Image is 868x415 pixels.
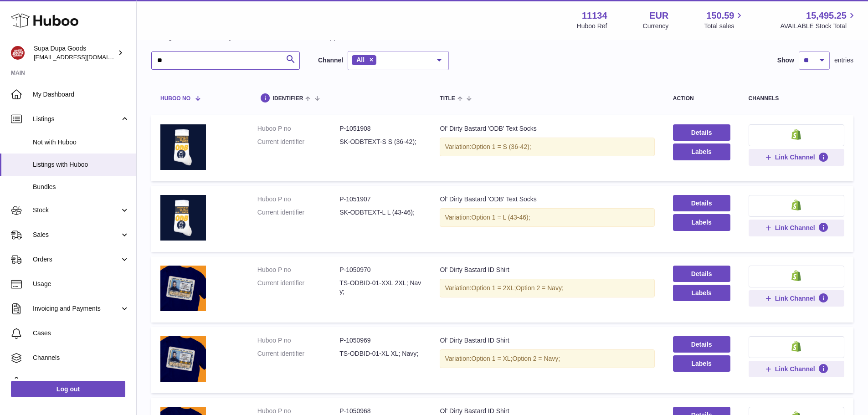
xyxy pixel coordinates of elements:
[257,266,339,274] dt: Huboo P no
[673,336,730,353] a: Details
[257,279,339,296] dt: Current identifier
[472,284,516,292] span: Option 1 = 2XL;
[649,10,668,22] strong: EUR
[33,378,129,387] span: Settings
[749,290,844,307] button: Link Channel
[791,270,801,281] img: shopify-small.png
[704,10,745,31] a: 150.59 Total sales
[791,341,801,352] img: shopify-small.png
[257,124,339,133] dt: Huboo P no
[33,115,120,123] span: Listings
[472,214,530,221] span: Option 1 = L (43-46);
[749,96,844,102] div: channels
[339,138,421,146] dd: SK-ODBTEXT-S S (36-42);
[791,129,801,140] img: shopify-small.png
[33,183,129,191] span: Bundles
[513,355,560,362] span: Option 2 = Navy;
[160,266,206,311] img: Ol' Dirty Bastard ID Shirt
[775,153,815,161] span: Link Channel
[33,206,120,215] span: Stock
[749,220,844,236] button: Link Channel
[33,255,120,264] span: Orders
[673,124,730,141] a: Details
[706,10,734,22] span: 150.59
[440,279,654,297] div: Variation:
[775,365,815,373] span: Link Channel
[33,138,129,147] span: Not with Huboo
[160,336,206,382] img: Ol' Dirty Bastard ID Shirt
[791,200,801,210] img: shopify-small.png
[11,46,25,60] img: internalAdmin-11134@internal.huboo.com
[160,195,206,241] img: Ol' Dirty Bastard 'ODB' Text Socks
[33,329,129,338] span: Cases
[834,56,853,65] span: entries
[775,294,815,302] span: Link Channel
[339,124,421,133] dd: P-1051908
[33,304,120,313] span: Invoicing and Payments
[257,208,339,217] dt: Current identifier
[339,208,421,217] dd: SK-ODBTEXT-L L (43-46);
[257,138,339,146] dt: Current identifier
[440,336,654,345] div: Ol' Dirty Bastard ID Shirt
[33,354,129,362] span: Channels
[339,266,421,274] dd: P-1050970
[160,96,190,102] span: Huboo no
[11,381,125,397] a: Log out
[440,96,455,102] span: title
[673,96,730,102] div: action
[257,349,339,358] dt: Current identifier
[160,124,206,170] img: Ol' Dirty Bastard 'ODB' Text Socks
[673,285,730,301] button: Labels
[33,231,120,239] span: Sales
[440,208,654,227] div: Variation:
[440,349,654,368] div: Variation:
[673,355,730,372] button: Labels
[318,56,343,65] label: Channel
[339,349,421,358] dd: TS-ODBID-01-XL XL; Navy;
[273,96,303,102] span: identifier
[673,214,730,231] button: Labels
[440,266,654,274] div: Ol' Dirty Bastard ID Shirt
[577,22,607,31] div: Huboo Ref
[516,284,564,292] span: Option 2 = Navy;
[673,266,730,282] a: Details
[339,336,421,345] dd: P-1050969
[472,355,513,362] span: Option 1 = XL;
[673,143,730,160] button: Labels
[582,10,607,22] strong: 11134
[257,336,339,345] dt: Huboo P no
[749,149,844,165] button: Link Channel
[34,44,116,61] div: Supa Dupa Goods
[257,195,339,204] dt: Huboo P no
[643,22,669,31] div: Currency
[780,22,857,31] span: AVAILABLE Stock Total
[440,124,654,133] div: Ol' Dirty Bastard 'ODB' Text Socks
[356,56,365,63] span: All
[339,195,421,204] dd: P-1051907
[440,138,654,156] div: Variation:
[440,195,654,204] div: Ol' Dirty Bastard 'ODB' Text Socks
[33,90,129,99] span: My Dashboard
[749,361,844,377] button: Link Channel
[33,280,129,288] span: Usage
[806,10,847,22] span: 15,495.25
[673,195,730,211] a: Details
[339,279,421,296] dd: TS-ODBID-01-XXL 2XL; Navy;
[33,160,129,169] span: Listings with Huboo
[34,53,134,61] span: [EMAIL_ADDRESS][DOMAIN_NAME]
[704,22,745,31] span: Total sales
[472,143,531,150] span: Option 1 = S (36-42);
[775,224,815,232] span: Link Channel
[777,56,794,65] label: Show
[780,10,857,31] a: 15,495.25 AVAILABLE Stock Total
